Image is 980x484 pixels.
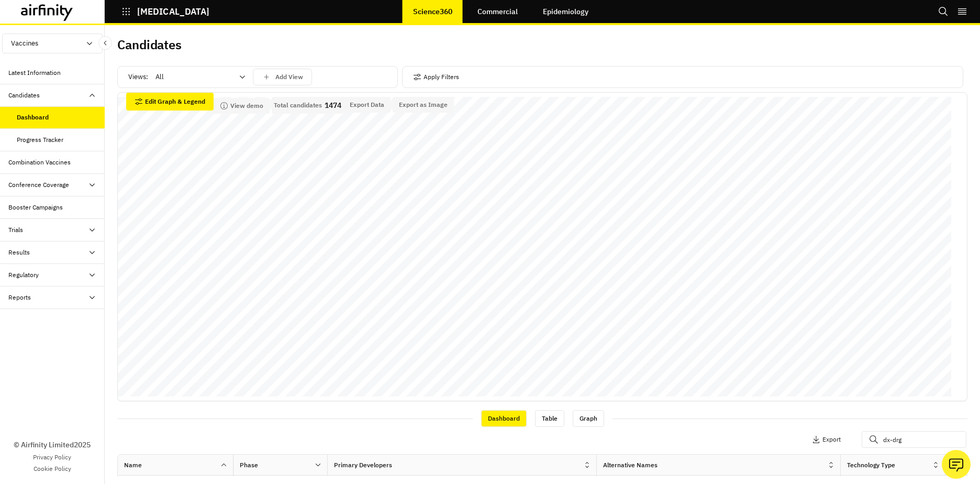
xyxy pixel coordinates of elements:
[253,69,312,85] button: save changes
[535,410,564,427] div: Table
[603,460,658,470] div: Alternative Names
[240,460,258,470] div: Phase
[334,460,392,470] div: Primary Developers
[8,270,39,280] div: Regulatory
[128,69,312,85] div: Views:
[98,36,112,50] button: Close Sidebar
[14,439,91,450] p: © Airfinity Limited 2025
[862,431,966,448] input: Search
[126,93,214,111] button: Edit Graph & Legend
[275,73,303,81] p: Add View
[393,97,454,113] button: Export as Image
[812,431,841,448] button: Export
[117,37,182,52] h2: Candidates
[274,102,322,109] p: Total candidates
[938,3,949,20] button: Search
[8,248,30,257] div: Results
[822,436,841,443] p: Export
[573,410,604,427] div: Graph
[8,225,23,235] div: Trials
[8,91,40,100] div: Candidates
[33,453,71,462] a: Privacy Policy
[214,98,270,114] button: View demo
[8,203,63,212] div: Booster Campaigns
[413,69,459,85] button: Apply Filters
[481,410,527,427] div: Dashboard
[413,7,452,16] p: Science360
[2,34,103,53] button: Vaccines
[137,7,209,16] p: [MEDICAL_DATA]
[847,460,895,470] div: Technology Type
[325,102,341,109] p: 1474
[8,293,31,302] div: Reports
[343,97,391,113] button: Export Data
[34,464,71,474] a: Cookie Policy
[8,180,69,190] div: Conference Coverage
[942,450,971,479] button: Ask our analysts
[17,135,63,145] div: Progress Tracker
[124,460,142,470] div: Name
[8,158,71,167] div: Combination Vaccines
[8,68,61,78] div: Latest Information
[17,113,49,122] div: Dashboard
[121,3,209,20] button: [MEDICAL_DATA]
